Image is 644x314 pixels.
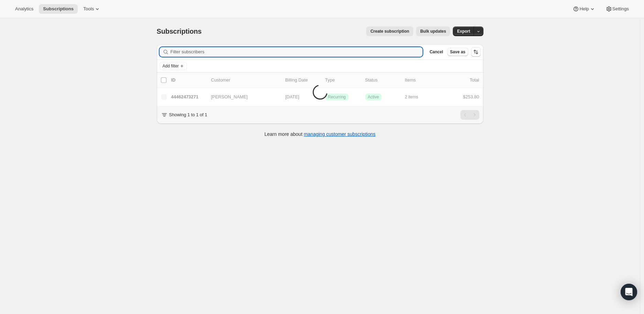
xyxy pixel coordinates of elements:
span: Tools [83,6,94,12]
button: Subscriptions [39,4,78,14]
button: Cancel [427,48,446,56]
p: Learn more about [264,131,375,138]
p: Showing 1 to 1 of 1 [169,111,207,118]
span: Analytics [15,6,33,12]
span: Export [457,29,470,34]
span: Add filter [163,63,179,69]
button: Settings [601,4,633,14]
button: Export [453,26,474,36]
span: Save as [450,49,466,55]
button: Add filter [160,62,187,70]
button: Tools [79,4,105,14]
button: Help [568,4,600,14]
div: Open Intercom Messenger [621,284,637,300]
button: Analytics [11,4,37,14]
span: Help [579,6,589,12]
button: Sort the results [471,47,481,57]
span: Create subscription [370,29,409,34]
button: Save as [447,48,468,56]
input: Filter subscribers [171,47,423,57]
nav: Pagination [460,110,479,120]
a: managing customer subscriptions [304,131,375,137]
button: Create subscription [366,26,413,36]
button: Bulk updates [416,26,450,36]
span: Bulk updates [420,29,446,34]
span: Subscriptions [157,28,202,35]
span: Subscriptions [43,6,74,12]
span: Settings [612,6,629,12]
span: Cancel [429,49,443,55]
